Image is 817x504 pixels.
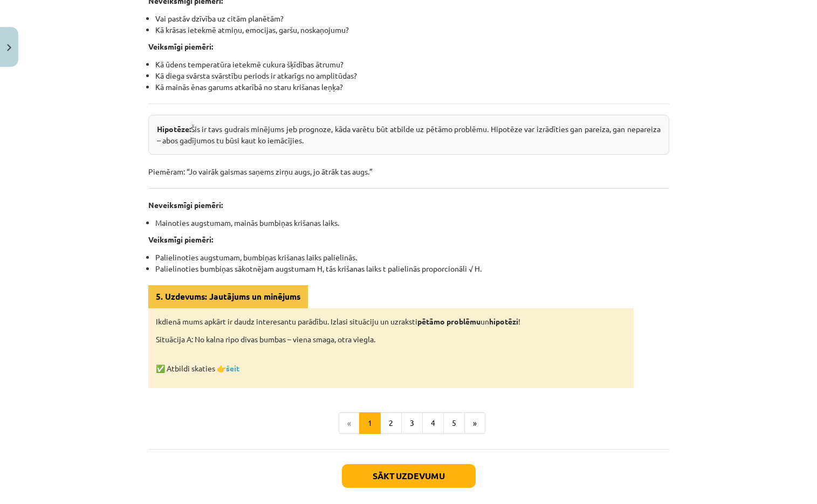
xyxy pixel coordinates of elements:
[226,363,239,373] a: šeit
[443,412,465,434] button: 5
[156,351,626,374] p: ✅ Atbildi skaties 👉
[148,412,669,434] nav: Page navigation example
[464,412,485,434] button: »
[155,263,669,274] li: Palielinoties bumbiņas sākotnējam augstumam H, tās krišanas laiks t palielinās proporcionāli √ H.
[157,124,191,134] strong: Hipotēze:
[342,464,476,488] button: Sākt uzdevumu
[489,316,518,326] strong: hipotēzi
[148,200,223,210] strong: Neveiksmīgi piemēri:
[417,316,480,326] strong: pētāmo problēmu
[155,252,669,263] li: Palielinoties augstumam, bumbiņas krišanas laiks palielinās.
[155,81,669,93] li: Kā mainās ēnas garums atkarībā no staru krišanas leņķa?
[156,316,626,327] p: Ikdienā mums apkārt ir daudz interesantu parādību. Izlasi situāciju un uzraksti un !
[148,234,213,244] strong: Veiksmīgi piemēri:
[155,24,669,36] li: Kā krāsas ietekmē atmiņu, emocijas, garšu, noskaņojumu?
[148,115,669,155] div: Šis ir tavs gudrais minējums jeb prognoze, kāda varētu būt atbilde uz pētāmo problēmu. Hipotēze v...
[155,70,669,81] li: Kā diega svārsta svārstību periods ir atkarīgs no amplitūdas?
[155,217,669,229] li: Mainoties augstumam, mainās bumbiņas krišanas laiks.
[148,42,213,51] strong: Veiksmīgi piemēri:
[148,155,669,177] p: Piemēram: “Jo vairāk gaismas saņems zirņu augs, jo ātrāk tas augs.”
[155,59,669,70] li: Kā ūdens temperatūra ietekmē cukura šķīdības ātrumu?
[155,13,669,24] li: Vai pastāv dzīvība uz citām planētām?
[422,412,444,434] button: 4
[359,412,381,434] button: 1
[156,334,626,345] p: Situācija A: No kalna ripo divas bumbas – viena smaga, otra viegla.
[7,44,11,51] img: icon-close-lesson-0947bae3869378f0d4975bcd49f059093ad1ed9edebbc8119c70593378902aed.svg
[380,412,402,434] button: 2
[401,412,423,434] button: 3
[148,285,308,308] div: 5. Uzdevums: Jautājums un minējums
